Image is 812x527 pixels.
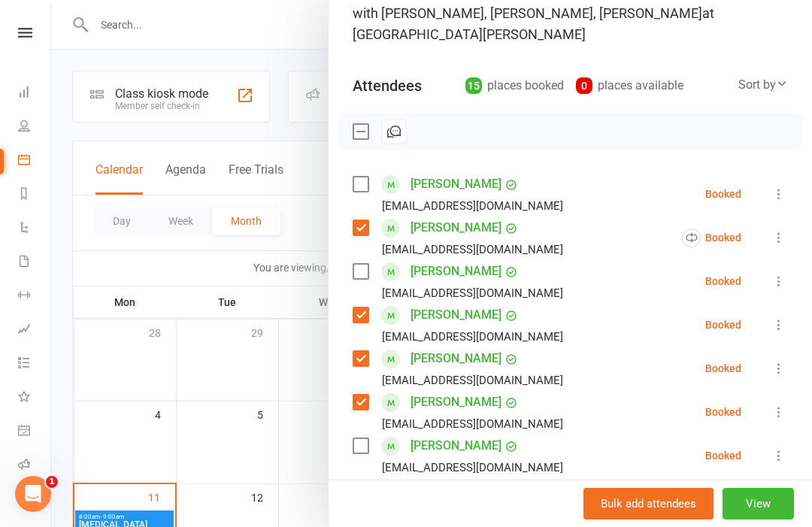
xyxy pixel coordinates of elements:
[18,415,52,449] a: General attendance kiosk mode
[18,77,52,111] a: Dashboard
[382,240,563,259] div: [EMAIL_ADDRESS][DOMAIN_NAME]
[18,144,52,178] a: Calendar
[411,434,501,458] a: [PERSON_NAME]
[18,449,52,483] a: Roll call kiosk mode
[465,75,564,96] div: places booked
[411,477,501,501] a: [PERSON_NAME]
[682,229,741,247] div: Booked
[576,77,592,94] div: 0
[411,216,501,240] a: [PERSON_NAME]
[705,363,741,374] div: Booked
[576,75,683,96] div: places available
[382,283,563,303] div: [EMAIL_ADDRESS][DOMAIN_NAME]
[411,390,501,414] a: [PERSON_NAME]
[411,259,501,283] a: [PERSON_NAME]
[353,75,422,96] div: Attendees
[411,172,501,196] a: [PERSON_NAME]
[382,196,563,216] div: [EMAIL_ADDRESS][DOMAIN_NAME]
[723,488,794,519] button: View
[465,77,482,94] div: 15
[705,450,741,461] div: Booked
[738,75,788,95] div: Sort by
[705,407,741,417] div: Booked
[46,476,58,488] span: 1
[705,189,741,199] div: Booked
[15,476,51,512] iframe: Intercom live chat
[382,414,563,434] div: [EMAIL_ADDRESS][DOMAIN_NAME]
[18,178,52,212] a: Reports
[353,5,702,21] span: with [PERSON_NAME], [PERSON_NAME], [PERSON_NAME]
[382,371,563,390] div: [EMAIL_ADDRESS][DOMAIN_NAME]
[705,320,741,330] div: Booked
[705,276,741,286] div: Booked
[382,458,563,477] div: [EMAIL_ADDRESS][DOMAIN_NAME]
[382,327,563,347] div: [EMAIL_ADDRESS][DOMAIN_NAME]
[18,381,52,415] a: What's New
[411,303,501,327] a: [PERSON_NAME]
[411,347,501,371] a: [PERSON_NAME]
[18,111,52,144] a: People
[18,313,52,347] a: Assessments
[583,488,714,519] button: Bulk add attendees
